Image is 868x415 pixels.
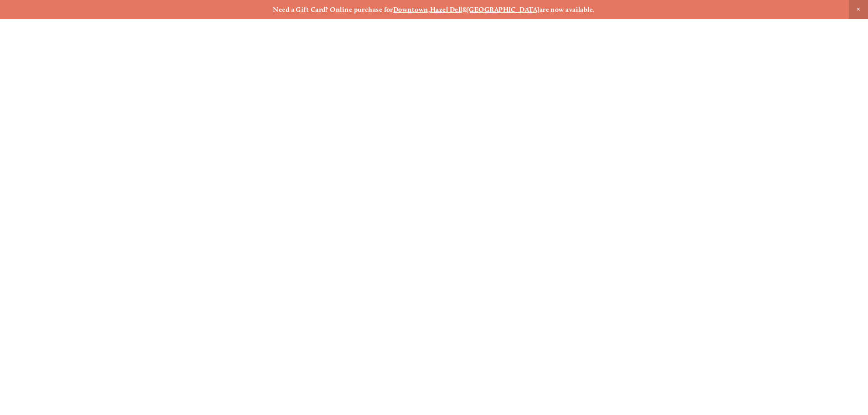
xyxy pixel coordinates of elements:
[430,5,462,14] a: Hazel Dell
[539,5,595,14] strong: are now available.
[467,5,539,14] a: [GEOGRAPHIC_DATA]
[393,5,428,14] a: Downtown
[273,5,393,14] strong: Need a Gift Card? Online purchase for
[428,5,430,14] strong: ,
[462,5,467,14] strong: &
